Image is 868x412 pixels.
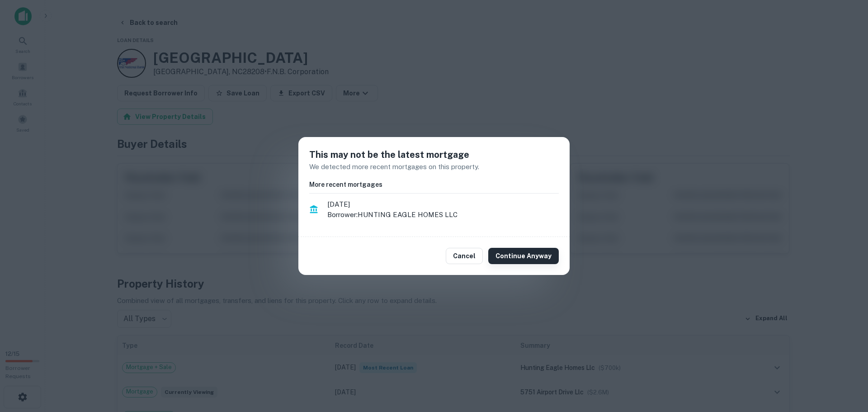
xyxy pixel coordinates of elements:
[327,209,559,220] p: Borrower: HUNTING EAGLE HOMES LLC
[309,148,559,161] h5: This may not be the latest mortgage
[309,161,559,172] p: We detected more recent mortgages on this property.
[488,248,559,264] button: Continue Anyway
[823,340,868,383] iframe: Chat Widget
[446,248,483,264] button: Cancel
[327,199,559,210] span: [DATE]
[309,180,559,189] h6: More recent mortgages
